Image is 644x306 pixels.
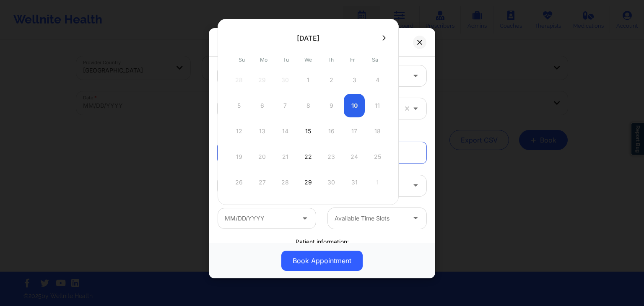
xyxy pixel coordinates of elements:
[298,171,319,194] div: Wed Oct 29 2025
[283,57,289,63] abbr: Tuesday
[372,57,378,63] abbr: Saturday
[298,119,319,143] div: Wed Oct 15 2025
[218,207,316,228] input: MM/DD/YYYY
[350,57,355,63] abbr: Friday
[260,57,267,63] abbr: Monday
[212,237,432,246] div: Patient information:
[239,57,245,63] abbr: Sunday
[298,145,319,169] div: Wed Oct 22 2025
[297,34,319,42] div: [DATE]
[212,128,432,136] div: Appointment information:
[327,57,334,63] abbr: Thursday
[304,57,312,63] abbr: Wednesday
[281,251,363,271] button: Book Appointment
